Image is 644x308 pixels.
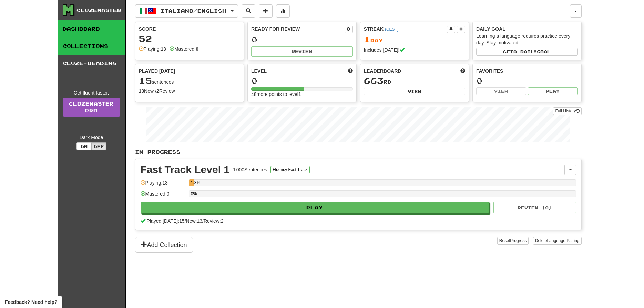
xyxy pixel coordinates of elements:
[476,32,578,46] div: Learning a language requires practice every day. Stay motivated!
[191,179,194,186] div: 1.3%
[139,76,152,86] span: 15
[160,8,226,14] span: Italiano / English
[364,68,401,74] span: Leaderboard
[251,68,267,74] span: Level
[76,7,121,14] div: Clozemaster
[139,88,144,94] strong: 13
[270,166,309,173] button: Fluency Fast Track
[5,299,57,306] span: Open feedback widget
[460,68,465,74] span: This week in points, UTC
[63,134,120,141] div: Dark Mode
[251,77,353,85] div: 0
[139,26,241,32] div: Score
[196,46,198,52] strong: 0
[202,218,204,224] span: /
[58,20,125,38] a: Dashboard
[510,238,527,243] span: Progress
[186,218,202,224] span: New: 13
[364,76,384,86] span: 663
[141,165,230,175] div: Fast Track Level 1
[497,237,529,245] button: ResetProgress
[476,26,578,32] div: Daily Goal
[135,237,193,253] button: Add Collection
[139,34,241,43] div: 52
[476,48,578,56] button: Seta dailygoal
[139,46,166,52] div: Playing:
[170,46,198,52] div: Mastered:
[364,88,466,95] button: View
[251,91,353,98] div: 48 more points to level 1
[135,4,238,18] button: Italiano/English
[553,107,581,115] button: Full History
[58,38,125,55] a: Collections
[161,46,166,52] strong: 13
[364,26,447,32] div: Streak
[276,4,290,18] button: More stats
[251,46,353,57] button: Review
[513,49,537,54] span: a daily
[139,77,241,86] div: sentences
[476,87,526,95] button: View
[547,238,579,243] span: Language Pairing
[533,237,582,245] button: DeleteLanguage Pairing
[242,4,255,18] button: Search sentences
[528,87,578,95] button: Play
[91,142,106,150] button: Off
[141,179,185,191] div: Playing: 13
[63,98,120,117] a: ClozemasterPro
[348,68,353,74] span: Score more points to level up
[139,88,241,95] div: New / Review
[139,68,175,74] span: Played [DATE]
[233,166,267,173] div: 1 000 Sentences
[146,218,184,224] span: Played [DATE]: 15
[185,218,186,224] span: /
[135,149,582,156] p: In Progress
[385,27,399,32] a: (CEST)
[259,4,273,18] button: Add sentence to collection
[476,68,578,74] div: Favorites
[251,35,353,44] div: 0
[476,77,578,85] div: 0
[251,26,345,32] div: Ready for Review
[141,202,489,213] button: Play
[63,89,120,96] div: Get fluent faster.
[76,142,92,150] button: On
[364,35,466,44] div: Day
[141,190,185,202] div: Mastered: 0
[204,218,224,224] span: Review: 2
[58,55,125,72] a: Cloze-Reading
[156,88,159,94] strong: 2
[364,77,466,86] div: rd
[364,34,370,44] span: 1
[364,47,466,53] div: Includes [DATE]!
[493,202,576,213] button: Review (0)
